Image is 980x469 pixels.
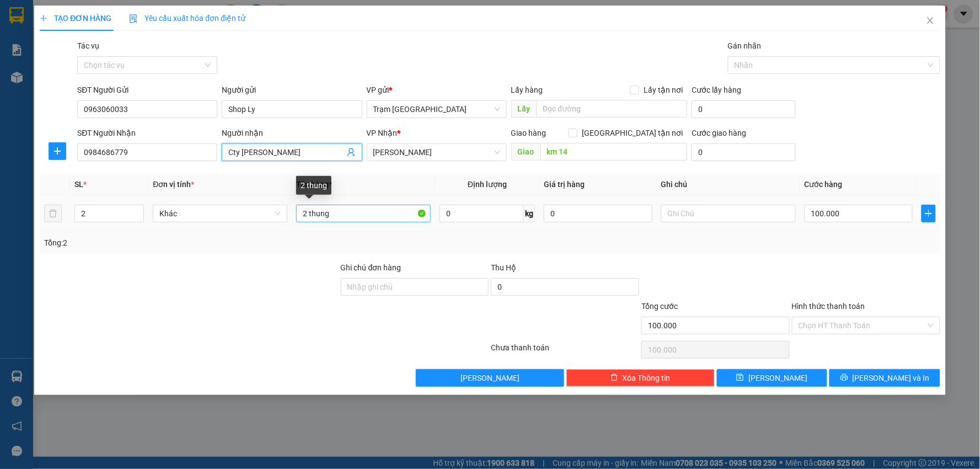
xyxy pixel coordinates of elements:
[296,205,431,222] input: VD: Bàn, Ghế
[49,147,66,156] span: plus
[692,143,796,161] input: Cước giao hàng
[491,263,516,272] span: Thu Hộ
[537,100,688,118] input: Dọc đường
[661,205,796,222] input: Ghi Chú
[40,14,111,23] span: TẠO ĐƠN HÀNG
[341,263,401,272] label: Ghi chú đơn hàng
[40,14,47,22] span: plus
[129,14,245,23] span: Yêu cầu xuất hóa đơn điện tử
[77,41,99,50] label: Tác vụ
[611,374,618,382] span: delete
[524,205,535,222] span: kg
[623,372,671,384] span: Xóa Thông tin
[544,205,652,222] input: 0
[6,6,160,26] li: Trung Nga
[511,143,540,161] span: Giao
[367,129,398,137] span: VP Nhận
[748,372,807,384] span: [PERSON_NAME]
[44,237,378,249] div: Tổng: 2
[692,100,796,118] input: Cước lấy hàng
[129,14,138,23] img: icon
[840,374,848,382] span: printer
[566,369,715,387] button: deleteXóa Thông tin
[373,101,500,118] span: Trạm Sài Gòn
[805,180,843,189] span: Cước hàng
[76,61,84,69] span: environment
[792,302,865,311] label: Hình thức thanh toán
[341,278,489,296] input: Ghi chú đơn hàng
[347,148,356,157] span: user-add
[49,142,66,160] button: plus
[367,84,507,96] div: VP gửi
[77,84,217,96] div: SĐT Người Gửi
[922,205,935,222] button: plus
[416,369,564,387] button: [PERSON_NAME]
[373,144,500,161] span: Phan Thiết
[717,369,828,387] button: save[PERSON_NAME]
[641,302,678,311] span: Tổng cước
[692,129,746,137] label: Cước giao hàng
[639,84,687,96] span: Lấy tận nơi
[74,180,83,189] span: SL
[296,176,331,195] div: 2 thung
[460,372,520,384] span: [PERSON_NAME]
[728,41,762,50] label: Gán nhãn
[77,127,217,139] div: SĐT Người Nhận
[657,174,800,195] th: Ghi chú
[153,180,194,189] span: Đơn vị tính
[159,205,281,222] span: Khác
[511,129,547,137] span: Giao hàng
[511,86,543,94] span: Lấy hàng
[222,127,362,139] div: Người nhận
[853,372,930,384] span: [PERSON_NAME] và In
[222,84,362,96] div: Người gửi
[540,143,688,161] input: Dọc đường
[6,47,76,83] li: VP Trạm [GEOGRAPHIC_DATA]
[915,6,946,36] button: Close
[736,374,744,382] span: save
[577,127,687,139] span: [GEOGRAPHIC_DATA] tận nơi
[511,100,537,118] span: Lấy
[829,369,940,387] button: printer[PERSON_NAME] và In
[6,6,44,44] img: logo.jpg
[490,342,640,361] div: Chưa thanh toán
[926,16,935,25] span: close
[44,205,62,222] button: delete
[468,180,507,189] span: Định lượng
[76,47,147,59] li: VP [PERSON_NAME]
[544,180,585,189] span: Giá trị hàng
[692,86,741,94] label: Cước lấy hàng
[922,209,935,218] span: plus
[76,61,143,94] b: T1 [PERSON_NAME], P Phú Thuỷ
